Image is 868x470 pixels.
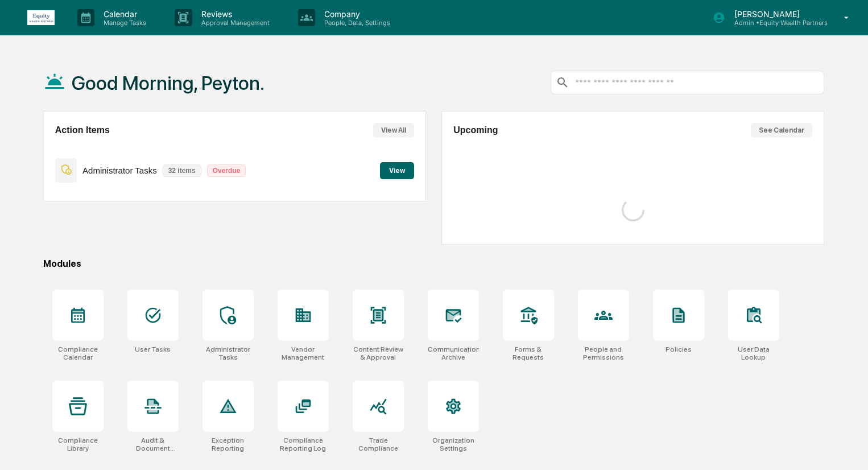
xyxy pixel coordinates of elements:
[380,162,414,179] button: View
[192,9,275,19] p: Reviews
[94,9,152,19] p: Calendar
[353,436,404,452] div: Trade Compliance
[192,19,275,27] p: Approval Management
[43,258,824,269] div: Modules
[380,164,414,175] a: View
[207,164,246,177] p: Overdue
[27,10,55,25] img: logo
[503,345,554,361] div: Forms & Requests
[202,345,254,361] div: Administrator Tasks
[135,345,171,353] div: User Tasks
[52,345,104,361] div: Compliance Calendar
[428,436,479,452] div: Organization Settings
[578,345,629,361] div: People and Permissions
[315,9,396,19] p: Company
[725,9,828,19] p: [PERSON_NAME]
[94,19,152,27] p: Manage Tasks
[373,123,414,138] button: View All
[55,125,110,135] h2: Action Items
[315,19,396,27] p: People, Data, Settings
[202,436,254,452] div: Exception Reporting
[353,345,404,361] div: Content Review & Approval
[666,345,692,353] div: Policies
[751,123,812,138] button: See Calendar
[428,345,479,361] div: Communications Archive
[278,345,329,361] div: Vendor Management
[163,164,201,177] p: 32 items
[725,19,828,27] p: Admin • Equity Wealth Partners
[728,345,779,361] div: User Data Lookup
[127,436,179,452] div: Audit & Document Logs
[52,436,104,452] div: Compliance Library
[82,166,157,175] p: Administrator Tasks
[453,125,498,135] h2: Upcoming
[278,436,329,452] div: Compliance Reporting Log
[72,72,264,94] h1: Good Morning, Peyton.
